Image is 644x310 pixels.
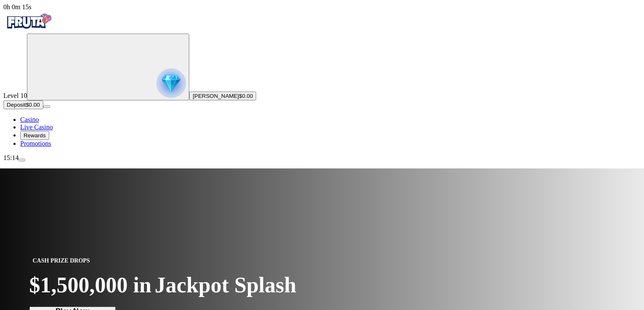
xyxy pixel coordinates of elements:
span: $0.00 [26,102,40,108]
span: 15:14 [3,154,19,161]
span: Casino [20,116,39,123]
span: Live Casino [20,123,53,131]
button: reward progress [27,34,189,100]
button: [PERSON_NAME]$0.00 [189,92,256,100]
button: Depositplus icon$0.00 [3,100,43,109]
span: Jackpot Splash [155,274,297,296]
span: [PERSON_NAME] [193,93,239,99]
span: Deposit [7,102,26,108]
img: reward progress [156,68,186,98]
span: Rewards [24,132,46,139]
button: menu [19,159,25,161]
button: reward iconRewards [20,131,49,140]
a: Fruta [3,26,54,33]
a: diamond iconCasino [20,116,39,123]
span: $1,500,000 in [29,273,151,297]
a: gift-inverted iconPromotions [20,140,51,147]
span: CASH PRIZE DROPS [29,256,93,266]
span: Level 10 [3,92,27,99]
span: user session time [3,3,32,11]
span: $0.00 [239,93,253,99]
button: menu [43,105,50,108]
a: poker-chip iconLive Casino [20,123,53,131]
nav: Primary [3,11,641,147]
img: Fruta [3,11,54,32]
span: Promotions [20,140,51,147]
